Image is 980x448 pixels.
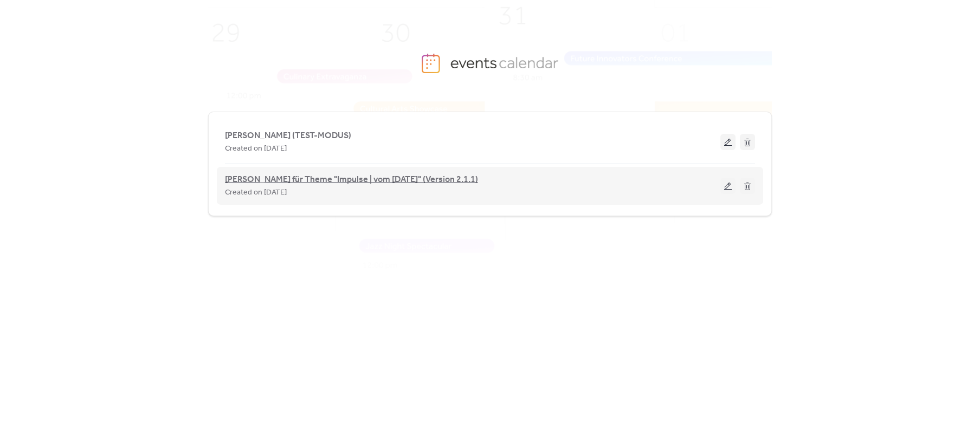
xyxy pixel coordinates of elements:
span: Created on [DATE] [225,186,287,199]
a: [PERSON_NAME] für Theme "Impulse | vom [DATE]" (Version 2.1.1) [225,177,478,183]
a: [PERSON_NAME] (TEST-MODUS) [225,133,351,139]
span: [PERSON_NAME] (TEST-MODUS) [225,129,351,142]
span: Created on [DATE] [225,142,287,155]
span: [PERSON_NAME] für Theme "Impulse | vom [DATE]" (Version 2.1.1) [225,173,478,186]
